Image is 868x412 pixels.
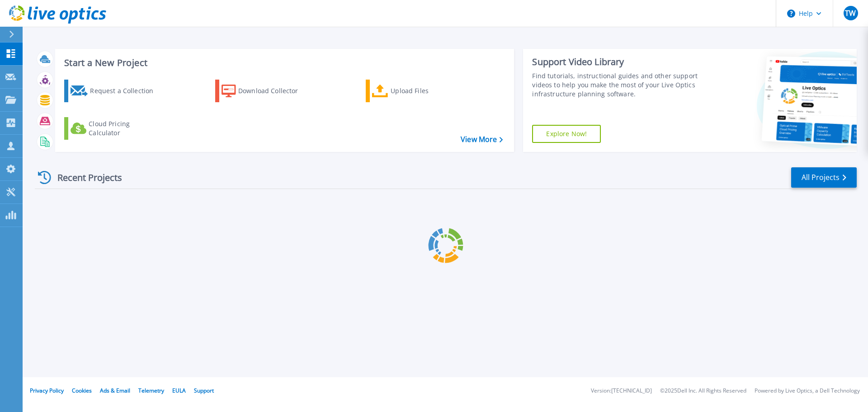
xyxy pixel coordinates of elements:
a: View More [461,135,503,144]
h3: Start a New Project [64,58,503,68]
li: © 2025 Dell Inc. All Rights Reserved [660,388,746,394]
a: Ads & Email [100,387,130,394]
div: Support Video Library [532,56,702,68]
div: Recent Projects [35,166,134,189]
a: Cloud Pricing Calculator [64,117,165,140]
div: Upload Files [391,82,463,100]
a: All Projects [791,167,857,188]
a: Support [194,387,214,394]
div: Request a Collection [90,82,162,100]
div: Download Collector [238,82,311,100]
a: Upload Files [366,80,467,102]
a: Cookies [72,387,92,394]
a: Telemetry [138,387,164,394]
a: EULA [172,387,186,394]
a: Download Collector [215,80,316,102]
div: Find tutorials, instructional guides and other support videos to help you make the most of your L... [532,71,702,99]
a: Privacy Policy [30,387,64,394]
a: Explore Now! [532,125,601,143]
a: Request a Collection [64,80,165,102]
li: Version: [TECHNICAL_ID] [591,388,652,394]
div: Cloud Pricing Calculator [89,119,161,137]
li: Powered by Live Optics, a Dell Technology [755,388,860,394]
span: TW [845,9,856,17]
